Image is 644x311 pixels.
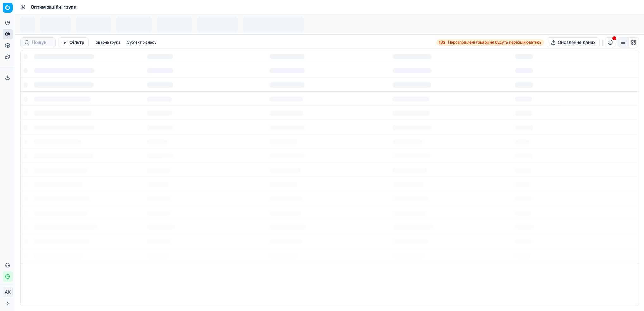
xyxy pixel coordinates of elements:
[3,287,13,297] button: AK
[448,40,542,45] span: Нерозподілені товари не будуть переоцінюватись
[3,287,12,297] span: AK
[31,4,77,10] nav: breadcrumb
[31,4,77,10] span: Оптимізаційні групи
[32,39,52,46] input: Пошук
[436,39,544,46] a: 132Нерозподілені товари не будуть переоцінюватись
[91,39,123,46] button: Товарна група
[124,39,159,46] button: Суб'єкт бізнесу
[547,37,600,47] button: Оновлення даних
[58,37,89,47] button: Фільтр
[439,40,445,45] strong: 132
